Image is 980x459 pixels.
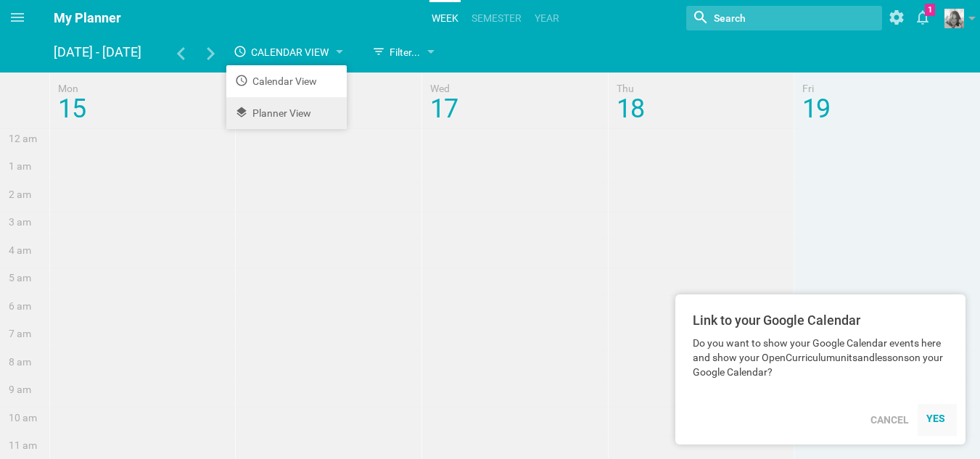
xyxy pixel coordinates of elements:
a: Semester [469,2,524,34]
a: Week [429,2,461,34]
div: Filter... [372,44,420,61]
span: Calendar View [251,46,329,58]
div: Thu [617,81,786,96]
li: Calendar View [226,65,347,97]
div: Fri [802,81,971,96]
div: 18 [617,100,786,117]
p: Do you want to show your Google Calendar events here and show your OpenCurriculum units and lesso... [693,336,948,379]
div: Mon [58,81,227,96]
span: My Planner [54,10,121,25]
a: Year [532,2,561,34]
div: 17 [430,100,599,117]
input: Search [712,9,829,28]
h2: Link to your Google Calendar [693,312,948,329]
div: 19 [802,100,971,117]
div: 15 [58,100,227,117]
div: Cancel [862,404,918,436]
div: Wed [430,81,599,96]
div: [DATE] - [DATE] [54,39,148,65]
